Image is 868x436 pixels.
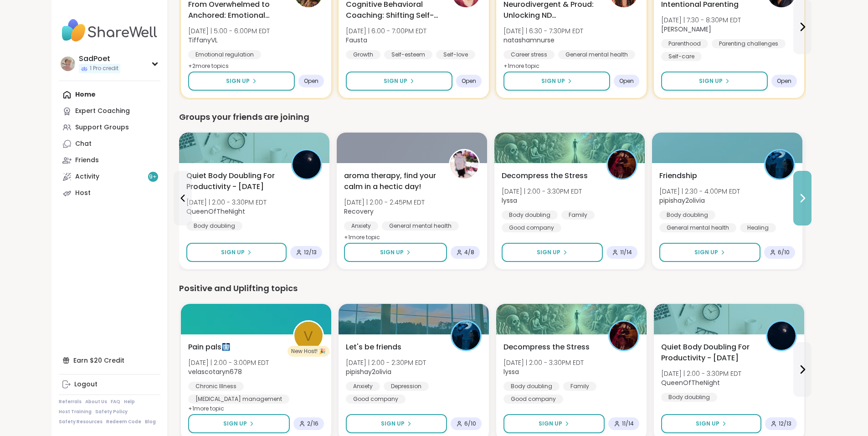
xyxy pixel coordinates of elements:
button: Sign Up [659,243,760,262]
span: Open [462,77,476,85]
a: Support Groups [59,119,160,136]
span: aroma therapy, find your calm in a hectic day! [344,170,439,192]
div: Body doubling [502,210,558,220]
button: Sign Up [661,414,761,433]
div: General mental health [382,221,459,231]
b: natashamnurse [503,36,555,45]
span: [DATE] | 7:30 - 8:30PM EDT [661,15,741,25]
img: QueenOfTheNight [293,150,321,179]
span: Pain pals🩻 [188,342,231,353]
div: Anxiety [346,382,380,391]
img: lyssa [610,322,638,350]
button: Sign Up [503,72,610,91]
span: Sign Up [694,248,718,256]
span: Quiet Body Doubling For Productivity - [DATE] [661,342,756,364]
span: Sign Up [699,77,723,85]
a: Chat [59,136,160,152]
div: Family [563,382,596,391]
span: 6 / 10 [778,249,790,256]
button: Sign Up [661,72,768,91]
a: Referrals [59,399,82,405]
span: 1 Pro credit [90,65,118,72]
div: Body doubling [661,393,717,402]
div: Expert Coaching [75,107,130,116]
div: Good company [346,395,406,404]
div: General mental health [558,50,635,59]
span: 9 + [149,173,157,181]
span: 4 / 8 [464,249,474,256]
b: pipishay2olivia [346,367,391,376]
a: Host [59,185,160,201]
span: [DATE] | 6:00 - 7:00PM EDT [346,26,426,36]
b: pipishay2olivia [659,196,705,205]
span: Decompress the Stress [502,170,588,181]
div: New Host! 🎉 [288,346,329,357]
div: Self-care [661,52,702,61]
span: Let's be friends [346,342,401,353]
div: Positive and Uplifting topics [179,282,806,295]
div: [MEDICAL_DATA] management [188,395,289,404]
img: Recovery [450,150,478,179]
button: Sign Up [188,414,290,433]
div: Career stress [503,50,555,59]
a: Safety Policy [95,409,128,415]
img: SadPoet [61,56,75,71]
div: Activity [75,172,99,181]
div: General mental health [659,223,736,232]
span: Open [777,77,791,85]
button: Sign Up [503,414,605,433]
span: 12 / 13 [304,249,317,256]
span: [DATE] | 2:00 - 2:45PM EDT [344,198,425,207]
a: FAQ [111,399,120,405]
div: Family [561,210,595,220]
span: [DATE] | 2:00 - 2:30PM EDT [346,358,426,367]
span: [DATE] | 2:00 - 3:00PM EDT [188,358,269,367]
img: lyssa [608,150,636,179]
span: 11 / 14 [620,249,632,256]
div: Host [75,189,91,198]
button: Sign Up [186,243,287,262]
button: Sign Up [344,243,447,262]
a: Logout [59,376,160,393]
a: Safety Resources [59,419,103,425]
span: 11 / 14 [622,420,634,427]
span: Sign Up [381,420,405,428]
button: Sign Up [188,72,295,91]
img: QueenOfTheNight [767,322,796,350]
button: Sign Up [346,414,447,433]
div: Good company [502,223,561,232]
span: Quiet Body Doubling For Productivity - [DATE] [186,170,281,192]
div: Growth [346,50,380,59]
b: lyssa [503,367,519,376]
div: Logout [74,380,98,389]
div: Groups your friends are joining [179,111,806,123]
img: ShareWell Nav Logo [59,15,160,46]
button: Sign Up [346,72,452,91]
div: Emotional regulation [188,50,261,59]
a: Host Training [59,409,92,415]
b: [PERSON_NAME] [661,25,711,34]
span: [DATE] | 5:00 - 6:00PM EDT [188,26,270,36]
span: Sign Up [696,420,719,428]
div: Earn $20 Credit [59,352,160,369]
div: Good company [503,395,563,404]
div: Self-love [436,50,475,59]
a: Redeem Code [106,419,141,425]
div: Support Groups [75,123,129,132]
span: v [303,325,313,347]
div: Healing [740,223,776,232]
a: Friends [59,152,160,169]
div: SadPoet [79,54,120,64]
a: Help [124,399,135,405]
div: Depression [384,382,429,391]
div: Parenthood [661,39,708,48]
span: Sign Up [380,248,404,256]
span: [DATE] | 2:00 - 3:30PM EDT [661,369,741,378]
div: Body doubling [503,382,560,391]
b: velascotaryn678 [188,367,242,376]
span: Open [619,77,634,85]
div: Friends [75,156,99,165]
span: Decompress the Stress [503,342,590,353]
b: Fausta [346,36,367,45]
span: Sign Up [539,420,562,428]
